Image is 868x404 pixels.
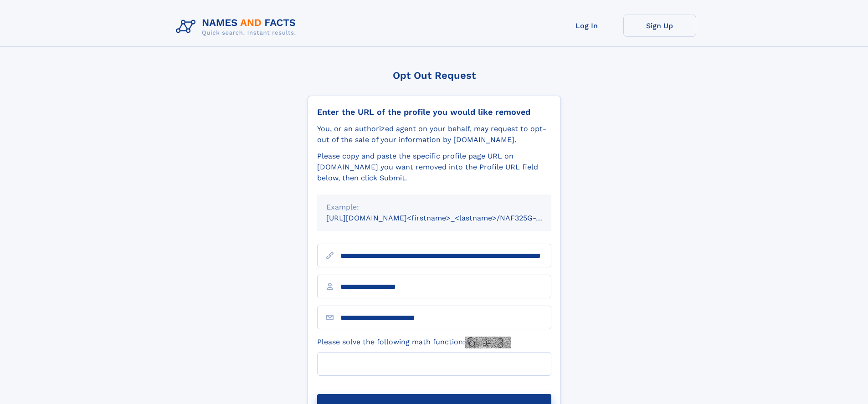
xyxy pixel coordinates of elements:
label: Please solve the following math function: [317,337,511,348]
div: You, or an authorized agent on your behalf, may request to opt-out of the sale of your informatio... [317,123,551,145]
div: Opt Out Request [308,70,561,81]
div: Enter the URL of the profile you would like removed [317,107,551,117]
small: [URL][DOMAIN_NAME]<firstname>_<lastname>/NAF325G-xxxxxxxx [326,214,569,222]
img: Logo Names and Facts [172,15,303,39]
div: Example: [326,202,542,213]
a: Sign Up [623,15,696,37]
a: Log In [550,15,623,37]
div: Please copy and paste the specific profile page URL on [DOMAIN_NAME] you want removed into the Pr... [317,151,551,184]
